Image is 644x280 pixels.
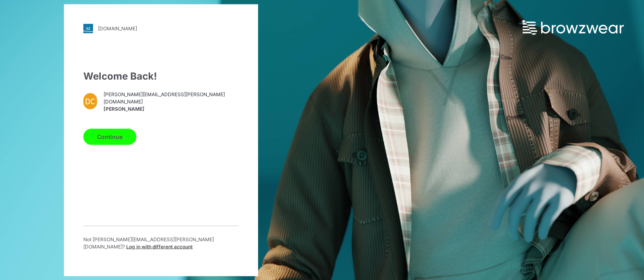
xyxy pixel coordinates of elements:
div: DC [83,93,97,109]
span: [PERSON_NAME][EMAIL_ADDRESS][PERSON_NAME][DOMAIN_NAME] [104,91,239,105]
a: [DOMAIN_NAME] [83,23,239,33]
span: [PERSON_NAME] [104,105,239,113]
div: Welcome Back! [83,69,239,83]
button: Continue [83,128,136,145]
div: [DOMAIN_NAME] [98,25,137,32]
p: Not [PERSON_NAME][EMAIL_ADDRESS][PERSON_NAME][DOMAIN_NAME] ? [83,236,239,250]
img: stylezone-logo.562084cfcfab977791bfbf7441f1a819.svg [83,23,93,33]
span: Log in with different account [126,243,193,249]
img: browzwear-logo.e42bd6dac1945053ebaf764b6aa21510.svg [523,20,624,35]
